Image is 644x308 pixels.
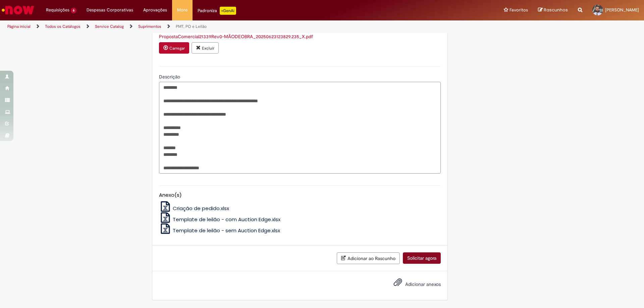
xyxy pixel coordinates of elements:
a: Criação de pedido.xlsx [159,205,229,212]
span: Template de leilão - sem Auction Edge.xlsx [173,227,280,234]
span: More [177,7,187,13]
span: Rascunhos [544,7,568,13]
span: Despesas Corporativas [87,7,133,13]
a: Template de leilão - com Auction Edge.xlsx [159,216,281,223]
p: +GenAi [220,7,236,15]
button: Adicionar anexos [392,276,404,292]
h5: Anexo(s) [159,192,441,198]
span: [PERSON_NAME] [605,7,639,13]
a: Download de PropostaComercial21339Rev0-MÃODEOBRA_20250623123829.235_X.pdf [159,34,313,40]
a: Service Catalog [95,24,124,29]
span: Criação de pedido.xlsx [173,205,229,212]
div: Padroniza [198,7,236,15]
span: 6 [71,8,76,13]
a: Template de leilão - sem Auction Edge.xlsx [159,227,280,234]
small: Carregar [169,46,185,51]
a: PMT, PO e Leilão [176,24,207,29]
button: Carregar anexo de Inserir anexo com a formalização do fornecedor Required [159,42,189,54]
button: Solicitar agora [403,252,441,264]
textarea: Descrição [159,82,441,174]
span: Requisições [46,7,69,13]
span: Template de leilão - com Auction Edge.xlsx [173,216,280,223]
ul: Trilhas de página [5,20,424,33]
img: ServiceNow [1,3,35,17]
span: Adicionar anexos [405,281,441,287]
a: Rascunhos [538,7,568,13]
span: Descrição [159,74,181,80]
button: Excluir anexo PropostaComercial21339Rev0-MÃODEOBRA_20250623123829.235_X.pdf [192,42,219,54]
span: Aprovações [143,7,167,13]
a: Página inicial [7,24,31,29]
small: Excluir [202,46,214,51]
a: Suprimentos [138,24,161,29]
span: Favoritos [509,7,528,13]
button: Adicionar ao Rascunho [337,252,400,264]
a: Todos os Catálogos [45,24,80,29]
